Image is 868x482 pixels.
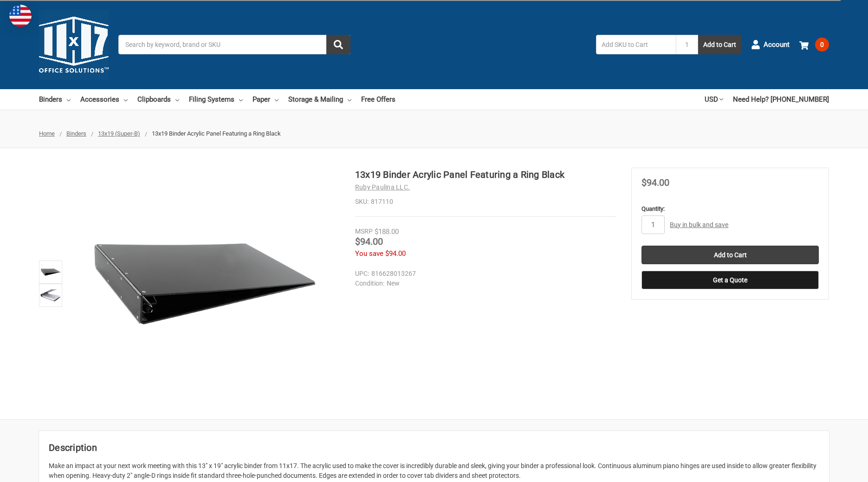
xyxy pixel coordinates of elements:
button: Add to Cart [698,35,741,54]
iframe: Google Customer Reviews [791,457,868,482]
a: Paper [253,89,279,110]
input: Search by keyword, brand or SKU [118,35,350,54]
a: Home [39,130,55,137]
a: Clipboards [137,89,179,110]
img: 13x19 Binder Acrylic Panel Featuring a Ring Black [40,285,61,306]
dt: Condition: [355,279,384,288]
button: Get a Quote [641,271,819,289]
dd: 817110 [355,197,616,207]
span: $94.00 [355,236,383,247]
input: Add SKU to Cart [596,35,676,54]
span: You save [355,249,383,258]
span: $94.00 [641,177,669,188]
a: Binders [66,130,86,137]
dt: UPC: [355,269,369,279]
dd: 816628013267 [355,269,612,279]
span: $94.00 [385,249,406,258]
a: 13x19 (Super-B) [98,130,140,137]
a: 0 [799,33,829,57]
label: Quantity: [641,204,819,214]
span: Account [764,39,790,50]
p: Make an impact at your next work meeting with this 13" x 19" acrylic binder from 11x17. The acryl... [49,461,819,481]
span: $188.00 [375,228,399,236]
a: Ruby Paulina LLC. [355,183,410,191]
dt: SKU: [355,197,369,207]
a: Storage & Mailing [288,89,351,110]
h1: 13x19 Binder Acrylic Panel Featuring a Ring Black [355,168,616,182]
a: Binders [39,89,71,110]
span: 0 [815,38,829,52]
a: Need Help? [PHONE_NUMBER] [733,89,829,110]
span: 13x19 Binder Acrylic Panel Featuring a Ring Black [152,130,281,137]
div: MSRP [355,227,373,236]
a: Filing Systems [189,89,243,110]
input: Add to Cart [641,246,819,264]
a: Account [751,33,790,57]
dd: New [355,279,612,288]
img: 13x19 Binder Acrylic Panel Featuring a Ring Black [89,168,321,400]
h2: Description [49,441,819,455]
img: 13x19 Binder Acrylic Panel Featuring a Ring Black [40,262,61,282]
a: Free Offers [361,89,395,110]
a: Buy in bulk and save [670,221,728,228]
a: Accessories [80,89,128,110]
img: 11x17.com [39,10,109,79]
img: duty and tax information for United States [9,5,32,27]
a: USD [705,89,723,110]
